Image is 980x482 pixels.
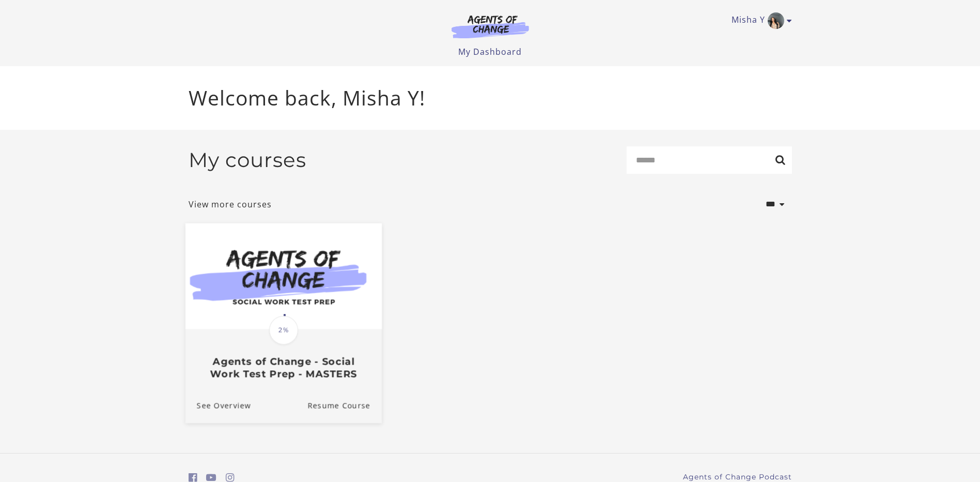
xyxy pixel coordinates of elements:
a: Agents of Change - Social Work Test Prep - MASTERS: Resume Course [307,388,382,423]
h2: My courses [189,148,306,172]
p: Welcome back, Misha Y! [189,83,792,113]
a: Agents of Change - Social Work Test Prep - MASTERS: See Overview [185,388,251,423]
span: 2% [269,315,298,344]
img: Agents of Change Logo [441,14,540,38]
h3: Agents of Change - Social Work Test Prep - MASTERS [196,356,370,380]
a: My Dashboard [458,46,522,57]
a: Toggle menu [732,12,787,29]
a: View more courses [189,198,272,210]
